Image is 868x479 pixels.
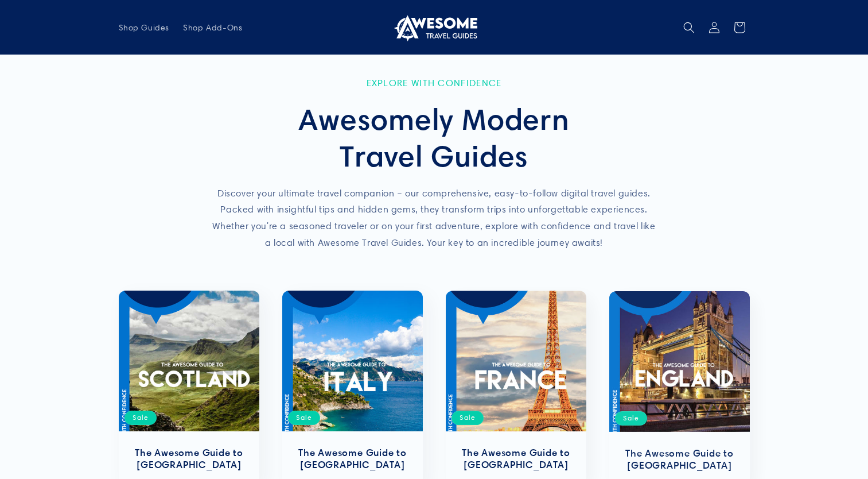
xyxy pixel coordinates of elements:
a: Awesome Travel Guides [387,9,481,45]
img: Awesome Travel Guides [391,14,477,41]
h2: Awesomely Modern Travel Guides [211,101,658,174]
summary: Search [676,15,702,40]
span: Shop Guides [119,22,170,33]
span: Shop Add-Ons [183,22,242,33]
a: The Awesome Guide to [GEOGRAPHIC_DATA] [130,447,248,471]
a: The Awesome Guide to [GEOGRAPHIC_DATA] [457,447,575,471]
p: Discover your ultimate travel companion – our comprehensive, easy-to-follow digital travel guides... [211,186,658,252]
a: Shop Guides [112,16,177,40]
a: Shop Add-Ons [176,16,249,40]
p: Explore with Confidence [211,78,658,88]
a: The Awesome Guide to [GEOGRAPHIC_DATA] [621,447,738,471]
a: The Awesome Guide to [GEOGRAPHIC_DATA] [294,447,411,471]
